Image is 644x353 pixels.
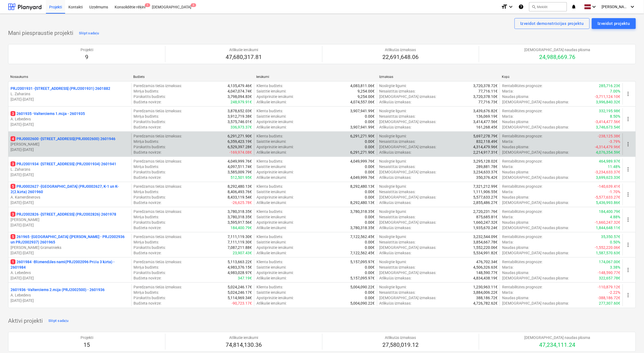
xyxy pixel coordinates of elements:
[625,166,632,173] span: more_vert
[502,119,529,124] p: Naudas plūsma :
[351,225,375,230] p: 3,780,318.35€
[595,220,620,225] p: -1,660,247.32€
[599,83,620,88] p: 285,716.23€
[502,114,513,119] p: Marža :
[228,94,252,99] p: 3,798,094.83€
[134,220,166,225] p: Pārskatīts budžets :
[11,86,110,91] p: PRJ2001931 - [STREET_ADDRESS] (PRJ2001931) 2601882
[379,189,416,194] p: Nesaistītās izmaksas :
[379,108,407,114] p: Noslēgtie līgumi :
[502,209,542,214] p: Rentabilitātes prognoze :
[596,225,620,230] p: 1,844,648.11€
[228,164,252,169] p: 4,097,511.74€
[473,94,498,99] p: 3,720,378.10€
[598,184,620,189] p: -140,639.41€
[134,119,166,124] p: Pārskatīts budžets :
[473,220,498,225] p: 1,660,247.32€
[228,88,252,94] p: 4,047,074.74€
[351,150,375,155] p: 6,291,271.90€
[10,75,129,79] div: Nosaukums
[11,194,129,200] p: A. Kamerdinerovs
[610,239,620,245] p: 0.50%
[379,239,416,245] p: Nesaistītās izmaksas :
[379,175,412,180] p: Atlikušās izmaksas :
[502,88,513,94] p: Marža :
[134,144,166,150] p: Pārskatīts budžets :
[11,298,129,303] p: [DATE] - [DATE]
[11,275,129,281] p: [DATE] - [DATE]
[256,200,286,205] p: Atlikušie ienākumi :
[134,99,161,105] p: Budžeta novirze :
[610,88,620,94] p: 7.00%
[502,75,621,79] div: Kopā
[256,234,283,239] p: Klienta budžets :
[256,214,286,220] p: Saistītie ienākumi :
[256,194,293,200] p: Apstiprinātie ienākumi :
[11,245,129,250] p: [PERSON_NAME] Grāmatnieks
[502,164,513,169] p: Marža :
[228,169,252,175] p: 3,585,009.79€
[78,29,101,38] button: Slēpt sadaļu
[228,159,252,164] p: 4,049,999.76€
[501,4,508,10] i: format_size
[256,114,286,119] p: Saistītie ienākumi :
[502,133,542,139] p: Rentabilitātes prognoze :
[379,159,407,164] p: Noslēgtie līgumi :
[625,91,632,97] span: more_vert
[379,209,407,214] p: Noslēgtie līgumi :
[11,259,15,264] span: 1
[351,200,375,205] p: 8,292,480.13€
[571,4,577,10] i: notifications
[81,54,93,61] p: 9
[502,139,513,144] p: Marža :
[256,144,293,150] p: Apstiprinātie ienākumi :
[11,234,129,245] p: 261965 - [GEOGRAPHIC_DATA] ([PERSON_NAME] - PRJ2002936 un PRJ2002937) 2601965
[11,161,15,166] span: 3
[351,124,375,130] p: 3,907,941.99€
[382,54,419,61] p: 22,691,648.06
[473,108,498,114] p: 3,439,676.82€
[228,119,252,124] p: 3,575,746.01€
[351,234,375,239] p: 7,122,562.45€
[617,327,644,353] iframe: Chat Widget
[601,234,620,239] p: 35,350.57€
[256,75,375,79] div: Ienākumi
[502,108,542,114] p: Rentabilitātes prognoze :
[365,189,375,194] p: 0.00€
[599,108,620,114] p: 332,195.98€
[228,139,252,144] p: 6,359,423.19€
[596,124,620,130] p: 3,746,673.54€
[256,119,293,124] p: Apstiprinātie ienākumi :
[473,150,498,155] p: 2,214,917.31€
[629,4,636,10] i: keyboard_arrow_down
[476,214,498,220] p: 875,685.81€
[134,124,161,130] p: Budžeta novirze :
[11,111,15,116] span: 3
[11,167,129,172] p: L. Zaharāns
[365,214,375,220] p: 0.00€
[11,212,15,217] span: 3
[232,200,252,205] p: -26,625.78€
[473,83,498,88] p: 3,720,378.72€
[134,108,182,114] p: Paredzamās tiešās izmaksas :
[11,161,116,167] p: PRJ2001934 - [STREET_ADDRESS] (PRJ2001934) 2601941
[47,317,70,325] button: Slēpt sadaļu
[379,169,436,175] p: [DEMOGRAPHIC_DATA] izmaksas :
[231,175,252,180] p: 512,501.95€
[134,189,159,194] p: Mērķa budžets :
[358,88,375,94] p: 9,254.00€
[379,234,407,239] p: Noslēgtie līgumi :
[11,212,129,228] div: 3PRJ2002826 -[STREET_ADDRESS] (PRJ2002826) 2601978[PERSON_NAME][DATE]-[DATE]
[532,5,536,9] span: search
[625,292,632,298] span: more_vert
[379,75,498,79] div: Izmaksas
[596,175,620,180] p: 3,699,623.33€
[598,133,620,139] p: -238,125.38€
[625,242,632,248] span: more_vert
[133,75,252,79] div: Budžets
[365,220,375,225] p: 0.00€
[134,83,182,88] p: Paredzamās tiešās izmaksas :
[228,220,252,225] p: 3,595,917.56€
[256,175,286,180] p: Atlikušie ienākumi :
[256,94,293,99] p: Apstiprinātie ienākumi :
